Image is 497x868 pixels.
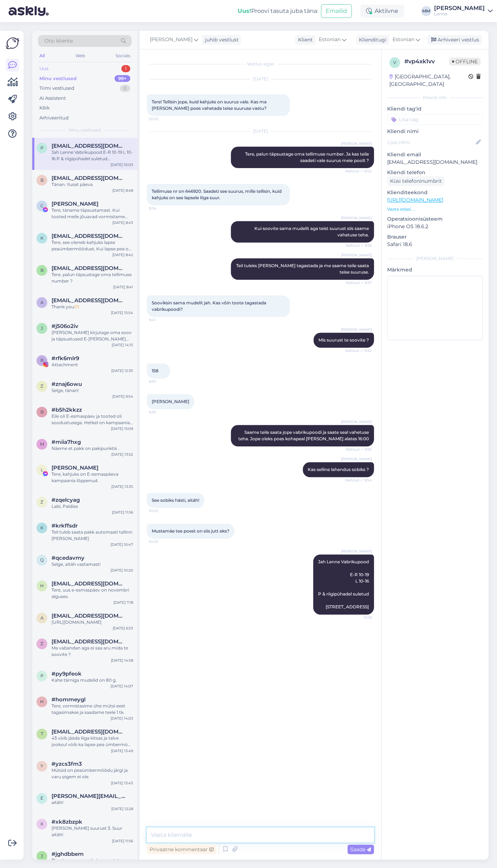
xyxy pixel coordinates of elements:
span: heli.aas@outlook.com [52,580,126,587]
span: [PERSON_NAME] [150,36,193,44]
div: [DATE] 13:52 [111,452,133,457]
p: Operatsioonisüsteem [387,215,483,223]
span: j [41,325,43,331]
span: #b5h2kkzz [52,407,82,413]
div: [DATE] [147,76,374,82]
p: Kliendi telefon [387,169,483,176]
span: [PERSON_NAME] [341,419,372,425]
span: Tellimuse nr on 646920. Saadeti see suurus, mille tellisin, kuid kahjuks on see lapsele liiga suur. [152,188,283,200]
div: Socials [114,51,132,60]
span: Brel.kseni@gmail.com [52,265,126,271]
div: Mütsid on peaümbermõõdu järgi ja varu pigem ei ole. [52,767,133,780]
span: [PERSON_NAME] [341,549,372,554]
span: v [393,60,396,65]
b: Uus! [238,8,251,14]
p: Klienditeekond [387,189,483,196]
span: T [41,731,43,736]
span: atthetop1001@gmail.com [52,297,126,304]
span: y [40,763,43,769]
span: Tamsalukairi99@gmail.com [52,729,126,735]
span: Saame teile saata jope vabrikupoodi ja saate seal vahetuse teha. Jope oleks poes kohapeal [PERSON... [238,430,370,441]
span: 9:34 [149,206,176,211]
span: Estonian [319,36,341,44]
div: [DATE] 8:41 [113,284,133,290]
span: z [40,383,43,389]
div: [PERSON_NAME] suurust 3. Suur aitäh! [52,825,133,838]
span: Minu vestlused [69,127,101,133]
span: r [40,358,44,363]
div: [DATE] 14:58 [111,658,133,663]
div: Tänan. Ilusat päeva [52,181,133,188]
div: [DATE] 12:35 [111,368,133,373]
span: annavaldmaa@gmail.com [52,613,126,619]
div: [DATE] 11:56 [112,838,133,843]
div: Selge, tänan! [52,387,133,394]
span: [PERSON_NAME] [341,327,372,332]
div: [DATE] 8:43 [112,220,133,225]
span: #jghdbbem [52,851,84,857]
span: Otsi kliente [44,37,73,45]
span: #krkffsdr [52,523,78,529]
p: Safari 18.6 [387,241,483,248]
span: Nähtud ✓ 8:42 [345,168,372,174]
span: 10:03 [149,508,176,514]
div: Klient [295,36,313,44]
span: Nähtud ✓ 9:42 [345,348,372,353]
span: Brel.ksenia@gmail.com [52,175,126,181]
span: #yzcs3fm3 [52,761,82,767]
span: Nähtud ✓ 9:37 [345,280,372,285]
span: 9:53 [149,410,176,415]
div: Proovi tasuta juba täna: [238,7,318,15]
span: Christella Roosmets [52,201,98,207]
div: Privaatne kommentaar [147,844,216,854]
span: [PERSON_NAME] [341,252,372,258]
span: Sooviksin sama mudelit jah. Kas võin toote tagastada vabrikupoodi? [152,300,267,312]
a: [URL][DOMAIN_NAME] [387,197,443,203]
div: [DATE] [147,128,374,134]
p: iPhone OS 18.6.2 [387,223,483,230]
div: Lenne [434,11,485,17]
div: [DATE] 11:56 [112,510,133,515]
p: Vaata edasi ... [387,206,483,212]
span: C [40,203,44,209]
span: #qcedavmy [52,555,84,561]
div: Näeme et pakk on pakipunktis . [52,445,133,452]
span: Kaisa.pregel@gmail.com [52,233,126,239]
div: Tere, palun täpsustage oma tellimuse number ? [52,271,133,284]
div: aitäh! [52,799,133,806]
div: Vestlus algas [147,61,374,67]
div: Minu vestlused [39,75,77,82]
span: e [40,795,43,801]
span: K [40,235,44,241]
div: [DATE] 13:43 [111,780,133,785]
img: Askly Logo [6,36,19,50]
span: Kui soovite sama mudelit aga teist suurust siis saame vahetuse teha. [254,226,370,237]
div: [PERSON_NAME] [434,5,485,11]
div: Klienditugi [356,36,386,44]
span: [PERSON_NAME] [341,456,372,462]
div: Kahe tärniga mudelid on 80 g. [52,677,133,683]
div: [DATE] 15:09 [111,426,133,431]
span: a [40,300,44,305]
span: #miia7hxg [52,439,81,445]
span: Teil tuleks [PERSON_NAME] tagastada ja me saame teile saata teise suuruse. [236,263,370,275]
span: #xk8zbzpk [52,819,82,825]
span: #zqelcyag [52,497,80,503]
div: Uus [39,65,48,72]
input: Lisa nimi [388,138,474,146]
div: 99+ [114,75,130,82]
span: q [40,557,44,563]
p: Kliendi email [387,151,483,158]
span: Saada [350,846,371,852]
span: #py9pfeok [52,671,82,677]
div: Arhiveeritud [39,114,69,122]
div: Web [74,51,87,60]
span: 10:03 [149,539,176,544]
div: Thank you🫶🏻 [52,304,133,310]
span: Nähtud ✓ 9:53 [345,447,372,452]
span: edith.jants@gmail.com [52,793,126,799]
div: [DATE] 7:18 [113,600,133,605]
span: 158 [152,368,159,373]
div: [URL][DOMAIN_NAME] [52,619,133,626]
div: [DATE] 13:49 [111,748,133,753]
